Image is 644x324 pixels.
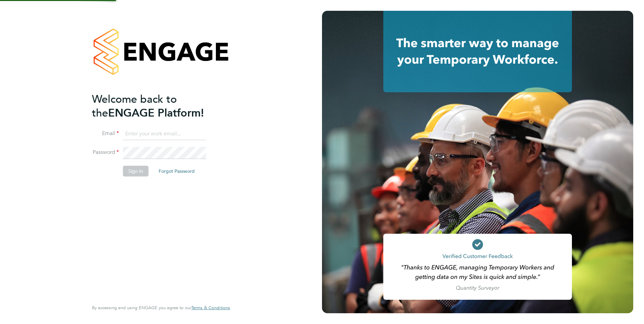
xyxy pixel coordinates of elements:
span: Terms & Conditions [191,305,230,311]
input: Enter your work email... [123,128,206,140]
a: Terms & Conditions [191,305,230,311]
button: Sign In [123,166,149,176]
label: Email [92,130,119,137]
button: Forgot Password [153,166,200,176]
label: Password [92,149,119,156]
span: Welcome back to the [92,93,177,120]
span: By accessing and using ENGAGE you agree to our [92,305,230,311]
h2: ENGAGE Platform! [92,92,223,120]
